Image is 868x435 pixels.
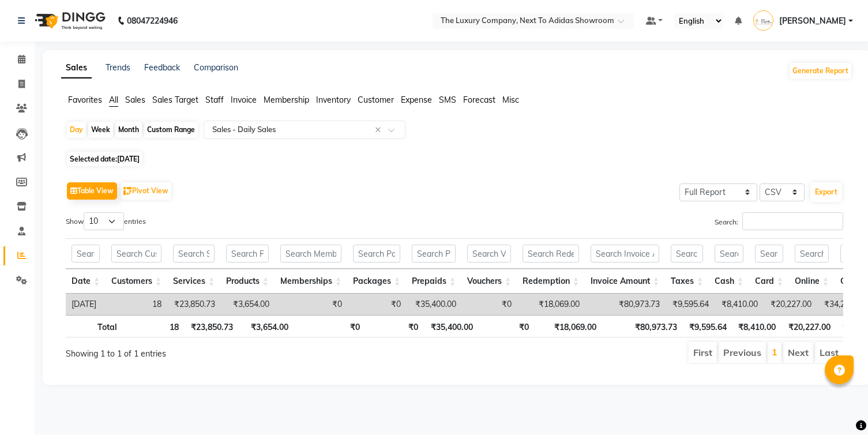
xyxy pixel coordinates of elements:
[665,269,709,294] th: Taxes: activate to sort column ascending
[406,269,461,294] th: Prepaids: activate to sort column ascending
[109,95,118,105] span: All
[715,212,843,230] label: Search:
[517,269,585,294] th: Redemption: activate to sort column ascending
[401,95,432,105] span: Expense
[226,245,269,262] input: Search Products
[358,95,394,105] span: Customer
[467,245,511,262] input: Search Vouchers
[67,182,117,200] button: Table View
[424,315,479,337] th: ₹35,400.00
[810,182,842,202] button: Export
[789,269,835,294] th: Online: activate to sort column ascending
[205,95,224,105] span: Staff
[715,294,764,315] td: ₹8,410.00
[66,269,106,294] th: Date: activate to sort column ascending
[167,269,220,294] th: Services: activate to sort column ascending
[127,5,178,37] b: 08047224946
[462,294,517,315] td: ₹0
[67,152,142,166] span: Selected date:
[84,212,124,230] select: Showentries
[280,245,341,262] input: Search Memberships
[755,245,783,262] input: Search Card
[144,62,180,73] a: Feedback
[671,245,703,262] input: Search Taxes
[123,187,132,196] img: pivot.png
[412,245,456,262] input: Search Prepaids
[753,10,773,31] img: MADHU SHARMA
[66,212,146,230] label: Show entries
[715,245,743,262] input: Search Cash
[779,15,846,27] span: [PERSON_NAME]
[275,269,347,294] th: Memberships: activate to sort column ascending
[264,95,309,105] span: Membership
[152,95,198,105] span: Sales Target
[781,315,836,337] th: ₹20,227.00
[535,315,602,337] th: ₹18,069.00
[167,294,221,315] td: ₹23,850.73
[502,95,519,105] span: Misc
[585,294,666,315] td: ₹80,973.73
[375,124,385,136] span: Clear all
[348,294,407,315] td: ₹0
[29,5,108,37] img: logo
[185,315,239,337] th: ₹23,850.73
[173,245,215,262] input: Search Services
[742,212,843,230] input: Search:
[61,58,92,78] a: Sales
[479,315,535,337] th: ₹0
[121,182,171,200] button: Pivot View
[790,63,851,79] button: Generate Report
[602,315,683,337] th: ₹80,973.73
[275,294,348,315] td: ₹0
[683,315,732,337] th: ₹9,595.64
[68,95,102,105] span: Favorites
[117,155,140,163] span: [DATE]
[353,245,400,262] input: Search Packages
[123,315,185,337] th: 18
[221,294,275,315] td: ₹3,654.00
[795,245,829,262] input: Search Online
[591,245,659,262] input: Search Invoice Amount
[439,95,456,105] span: SMS
[72,245,100,262] input: Search Date
[764,294,817,315] td: ₹20,227.00
[709,269,749,294] th: Cash: activate to sort column ascending
[772,346,777,358] a: 1
[66,315,123,337] th: Total
[194,62,238,73] a: Comparison
[106,294,167,315] td: 18
[294,315,366,337] th: ₹0
[144,122,198,138] div: Custom Range
[66,294,106,315] td: [DATE]
[461,269,517,294] th: Vouchers: activate to sort column ascending
[523,245,579,262] input: Search Redemption
[125,95,145,105] span: Sales
[732,315,782,337] th: ₹8,410.00
[585,269,665,294] th: Invoice Amount: activate to sort column ascending
[111,245,161,262] input: Search Customers
[66,341,379,360] div: Showing 1 to 1 of 1 entries
[407,294,462,315] td: ₹35,400.00
[231,95,257,105] span: Invoice
[517,294,585,315] td: ₹18,069.00
[239,315,294,337] th: ₹3,654.00
[106,62,130,73] a: Trends
[67,122,86,138] div: Day
[106,269,167,294] th: Customers: activate to sort column ascending
[366,315,423,337] th: ₹0
[347,269,406,294] th: Packages: activate to sort column ascending
[666,294,715,315] td: ₹9,595.64
[316,95,351,105] span: Inventory
[220,269,275,294] th: Products: activate to sort column ascending
[115,122,142,138] div: Month
[749,269,789,294] th: Card: activate to sort column ascending
[463,95,495,105] span: Forecast
[88,122,113,138] div: Week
